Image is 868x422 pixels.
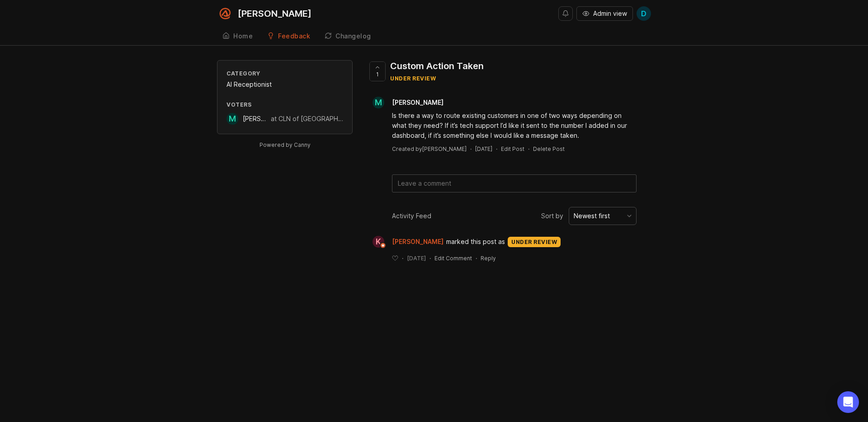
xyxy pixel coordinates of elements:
[319,27,377,46] a: Changelog
[637,6,651,21] button: D
[481,254,496,262] div: Reply
[593,9,627,18] span: Admin view
[508,237,561,247] div: under review
[278,33,310,39] div: Feedback
[226,70,343,77] div: Category
[226,113,343,125] a: M[PERSON_NAME]at CLN of [GEOGRAPHIC_DATA][US_STATE]
[446,237,505,247] span: marked this post as
[476,254,477,262] div: ·
[558,6,573,21] button: Notifications
[837,391,859,413] div: Open Intercom Messenger
[475,145,492,152] time: [DATE]
[392,211,431,221] div: Activity Feed
[501,145,524,153] div: Edit Post
[380,242,387,249] img: member badge
[407,254,426,262] span: [DATE]
[226,101,343,108] div: Voters
[434,254,472,262] div: Edit Comment
[271,114,343,124] div: at CLN of [GEOGRAPHIC_DATA][US_STATE]
[367,236,446,248] a: K[PERSON_NAME]
[390,75,484,82] div: under review
[226,113,238,125] div: M
[533,145,565,153] div: Delete Post
[392,237,443,247] span: [PERSON_NAME]
[262,27,316,46] a: Feedback
[541,211,563,221] span: Sort by
[335,33,371,39] div: Changelog
[429,254,431,262] div: ·
[475,145,492,153] a: [DATE]
[390,60,484,72] div: Custom Action Taken
[392,145,467,153] div: Created by [PERSON_NAME]
[233,33,253,39] div: Home
[402,254,403,262] div: ·
[217,5,233,22] img: Smith.ai logo
[243,115,293,122] span: [PERSON_NAME]
[369,61,386,81] button: 1
[392,98,443,106] span: [PERSON_NAME]
[373,236,384,248] div: K
[376,70,379,78] span: 1
[470,145,472,153] div: ·
[576,6,633,21] button: Admin view
[258,140,312,150] a: Powered by Canny
[367,97,451,108] a: M[PERSON_NAME]
[641,8,646,19] span: D
[528,145,529,153] div: ·
[392,111,637,141] div: Is there a way to route existing customers in one of two ways depending on what they need? If it’...
[238,9,311,18] div: [PERSON_NAME]
[574,211,610,221] div: Newest first
[373,97,384,108] div: M
[217,27,258,46] a: Home
[496,145,497,153] div: ·
[226,80,343,89] div: AI Receptionist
